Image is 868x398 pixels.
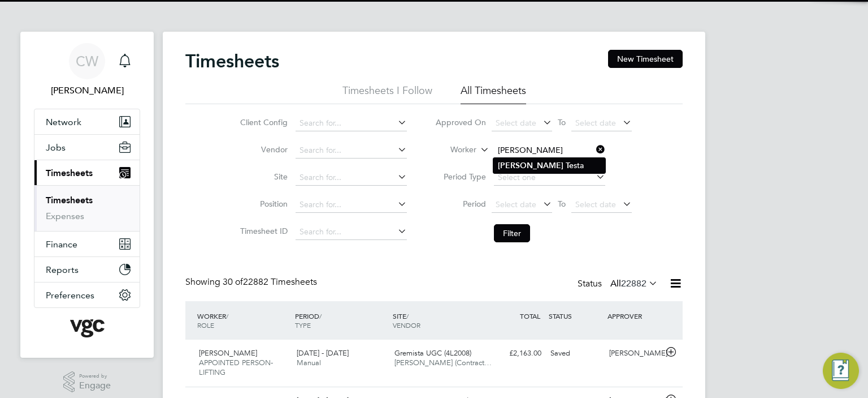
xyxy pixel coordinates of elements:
[34,109,140,134] button: Network
[34,257,140,282] button: Reports
[63,371,111,393] a: Powered byEngage
[34,232,140,256] button: Finance
[223,276,317,288] span: 22882 Timesheets
[34,43,140,97] a: CW[PERSON_NAME]
[406,311,409,320] span: /
[554,196,569,211] span: To
[46,195,93,206] a: Timesheets
[197,320,214,329] span: ROLE
[79,381,111,391] span: Engage
[237,172,288,182] label: Site
[461,84,526,104] li: All Timesheets
[295,320,311,329] span: TYPE
[34,283,140,307] button: Preferences
[435,172,486,182] label: Period Type
[487,344,546,363] div: £2,163.00
[46,117,81,127] span: Network
[237,144,288,155] label: Vendor
[608,50,683,68] button: New Timesheet
[393,320,420,329] span: VENDOR
[34,135,140,160] button: Jobs
[435,117,486,127] label: Approved On
[496,118,536,128] span: Select date
[554,115,569,130] span: To
[292,306,390,335] div: PERIOD
[435,199,486,209] label: Period
[390,306,488,335] div: SITE
[520,311,540,320] span: TOTAL
[823,353,859,389] button: Engage Resource Center
[46,264,79,275] span: Reports
[199,358,273,377] span: APPOINTED PERSON-LIFTING
[296,170,407,186] input: Search for...
[494,224,530,242] button: Filter
[297,358,321,367] span: Manual
[46,211,84,221] a: Expenses
[605,306,663,326] div: APPROVER
[394,358,492,367] span: [PERSON_NAME] (Contract…
[226,311,228,320] span: /
[496,199,536,209] span: Select date
[185,276,319,288] div: Showing
[575,118,616,128] span: Select date
[34,319,140,337] a: Go to home page
[394,348,471,358] span: Gremista UGC (4L2008)
[296,115,407,131] input: Search for...
[493,158,605,173] li: sta
[297,348,349,358] span: [DATE] - [DATE]
[546,306,605,326] div: STATUS
[296,143,407,159] input: Search for...
[70,319,105,337] img: vgcgroup-logo-retina.png
[426,144,476,156] label: Worker
[237,117,288,127] label: Client Config
[296,197,407,213] input: Search for...
[575,199,616,209] span: Select date
[237,199,288,209] label: Position
[494,170,605,186] input: Select one
[46,290,94,301] span: Preferences
[20,32,154,358] nav: Main navigation
[578,276,660,292] div: Status
[296,224,407,240] input: Search for...
[494,143,605,159] input: Search for...
[566,161,574,170] b: Te
[621,278,646,289] span: 22882
[223,276,243,288] span: 30 of
[546,344,605,363] div: Saved
[76,54,98,69] span: CW
[605,344,663,363] div: [PERSON_NAME]
[498,161,563,170] b: [PERSON_NAME]
[342,84,432,104] li: Timesheets I Follow
[610,278,658,289] label: All
[46,239,77,250] span: Finance
[46,142,66,153] span: Jobs
[199,348,257,358] span: [PERSON_NAME]
[185,50,279,72] h2: Timesheets
[194,306,292,335] div: WORKER
[34,84,140,97] span: Chris Watson
[34,185,140,231] div: Timesheets
[46,168,93,178] span: Timesheets
[79,371,111,381] span: Powered by
[237,226,288,236] label: Timesheet ID
[319,311,322,320] span: /
[34,160,140,185] button: Timesheets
